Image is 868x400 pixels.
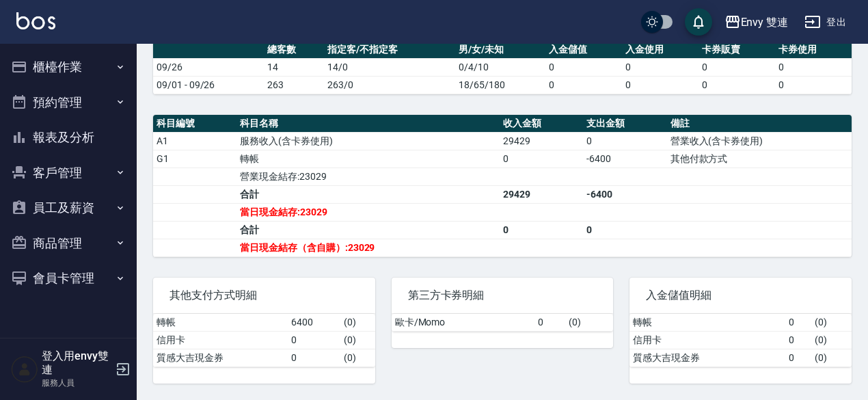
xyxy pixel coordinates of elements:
td: 當日現金結存:23029 [236,203,500,221]
th: 入金儲值 [545,41,622,59]
td: 0 [785,331,811,349]
td: 轉帳 [629,314,785,332]
table: a dense table [392,314,614,332]
td: 其他付款方式 [667,150,852,168]
td: ( 0 ) [340,331,375,349]
td: 09/26 [153,58,264,76]
th: 男/女/未知 [455,41,545,59]
td: 0 [500,221,583,239]
p: 服務人員 [42,377,111,389]
td: 0 [500,150,583,168]
td: 0 [545,58,622,76]
button: 登出 [799,10,852,35]
th: 收入金額 [500,115,583,133]
h5: 登入用envy雙連 [42,349,111,377]
td: 263/0 [324,76,455,94]
td: 09/01 - 09/26 [153,76,264,94]
button: 商品管理 [5,226,131,261]
td: 18/65/180 [455,76,545,94]
td: 0 [699,76,775,94]
td: ( 0 ) [340,314,375,332]
td: -6400 [583,185,666,203]
td: 0 [545,76,622,94]
td: 0 [583,132,666,150]
td: 0 [288,349,340,366]
button: 預約管理 [5,85,131,120]
button: 會員卡管理 [5,261,131,296]
td: ( 0 ) [340,349,375,366]
td: 0 [775,76,852,94]
td: ( 0 ) [565,314,613,332]
th: 科目編號 [153,115,236,133]
span: 第三方卡券明細 [408,289,597,302]
td: 0 [785,349,811,366]
td: 歐卡/Momo [392,314,535,332]
td: 14/0 [324,58,455,76]
td: 0 [775,58,852,76]
td: A1 [153,132,236,150]
table: a dense table [153,41,852,94]
td: 營業現金結存:23029 [236,168,500,185]
table: a dense table [629,314,852,367]
td: 合計 [236,221,500,239]
button: 客戶管理 [5,155,131,191]
td: 0 [785,314,811,332]
span: 其他支付方式明細 [169,289,359,302]
button: Envy 雙連 [719,8,794,36]
td: 營業收入(含卡券使用) [667,132,852,150]
th: 卡券販賣 [699,41,775,59]
td: 29429 [500,185,583,203]
td: 0/4/10 [455,58,545,76]
td: 信用卡 [629,331,785,349]
td: 29429 [500,132,583,150]
td: -6400 [583,150,666,168]
table: a dense table [153,115,852,257]
td: 合計 [236,185,500,203]
img: Person [11,356,38,383]
td: 0 [699,58,775,76]
th: 科目名稱 [236,115,500,133]
td: 轉帳 [153,314,288,332]
td: 信用卡 [153,331,288,349]
div: Envy 雙連 [741,14,789,31]
th: 指定客/不指定客 [324,41,455,59]
button: 櫃檯作業 [5,49,131,85]
td: 質感大吉現金券 [629,349,785,366]
th: 入金使用 [622,41,699,59]
td: 14 [264,58,324,76]
td: ( 0 ) [811,314,852,332]
td: 6400 [288,314,340,332]
td: 服務收入(含卡券使用) [236,132,500,150]
td: ( 0 ) [811,331,852,349]
th: 卡券使用 [775,41,852,59]
td: G1 [153,150,236,168]
span: 入金儲值明細 [646,289,835,302]
button: 員工及薪資 [5,190,131,226]
th: 支出金額 [583,115,666,133]
td: 263 [264,76,324,94]
button: 報表及分析 [5,120,131,155]
td: 0 [583,221,666,239]
button: save [685,8,712,36]
td: 0 [622,58,699,76]
td: 0 [622,76,699,94]
th: 備註 [667,115,852,133]
td: 當日現金結存（含自購）:23029 [236,239,500,256]
td: ( 0 ) [811,349,852,366]
td: 0 [534,314,565,332]
td: 質感大吉現金券 [153,349,288,366]
td: 轉帳 [236,150,500,168]
td: 0 [288,331,340,349]
img: Logo [16,12,55,29]
th: 總客數 [264,41,324,59]
table: a dense table [153,314,375,367]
